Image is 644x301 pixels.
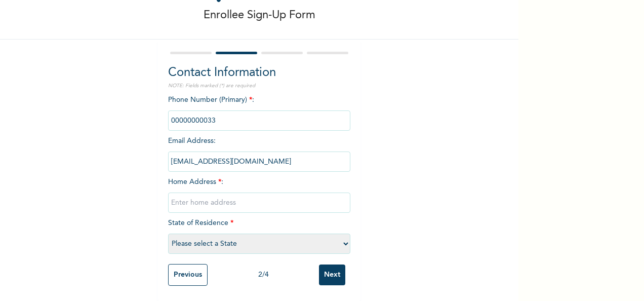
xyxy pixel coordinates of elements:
p: NOTE: Fields marked (*) are required [168,82,350,90]
input: Enter Primary Phone Number [168,110,350,131]
input: Next [319,265,345,285]
input: Previous [168,264,208,286]
span: State of Residence [168,219,350,247]
p: Enrollee Sign-Up Form [204,7,315,24]
span: Email Address : [168,137,350,165]
div: 2 / 4 [208,270,319,280]
h2: Contact Information [168,64,350,82]
span: Home Address : [168,178,350,206]
span: Phone Number (Primary) : [168,96,350,124]
input: Enter home address [168,193,350,213]
input: Enter email Address [168,152,350,172]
